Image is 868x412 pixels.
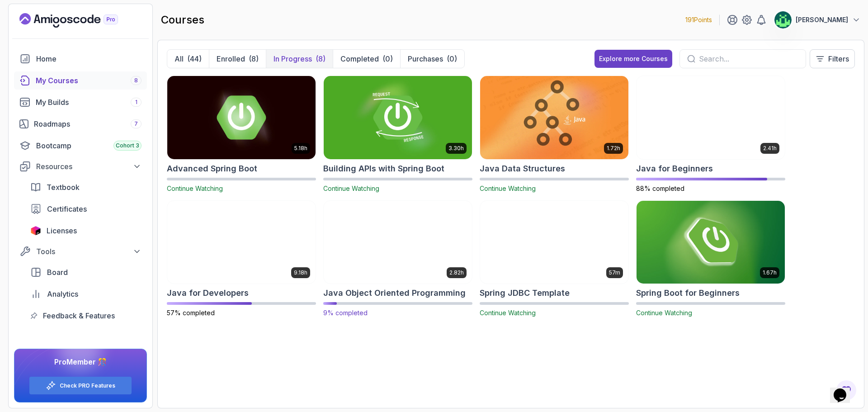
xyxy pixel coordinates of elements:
[480,201,628,284] img: Spring JDBC Template card
[480,185,536,192] span: Continue Watching
[47,225,77,236] span: Licenses
[449,269,464,276] p: 2.82h
[25,222,147,240] a: licenses
[323,76,472,193] a: Building APIs with Spring Boot card3.30hBuilding APIs with Spring BootContinue Watching
[25,307,147,325] a: feedback
[36,140,142,151] div: Bootcamp
[134,120,138,128] span: 7
[175,53,184,64] p: All
[400,50,464,68] button: Purchases(0)
[187,53,202,64] div: (44)
[167,309,215,317] span: 57% completed
[14,137,147,155] a: bootcamp
[34,118,142,129] div: Roadmaps
[43,310,115,321] span: Feedback & Features
[47,204,87,214] span: Certificates
[167,76,316,193] a: Advanced Spring Boot card5.18hAdvanced Spring BootContinue Watching
[316,53,325,64] div: (8)
[636,162,713,175] h2: Java for Beginners
[30,226,41,235] img: jetbrains icon
[810,49,855,68] button: Filters
[266,50,333,68] button: In Progress(8)
[830,376,859,403] iframe: chat widget
[636,200,785,318] a: Spring Boot for Beginners card1.67hSpring Boot for BeginnersContinue Watching
[36,97,142,108] div: My Builds
[408,53,443,64] p: Purchases
[323,287,466,299] h2: Java Object Oriented Programming
[609,269,620,276] p: 57m
[828,53,849,64] p: Filters
[480,76,629,193] a: Java Data Structures card1.72hJava Data StructuresContinue Watching
[274,53,312,64] p: In Progress
[636,76,785,193] a: Java for Beginners card2.41hJava for Beginners88% completed
[480,200,629,318] a: Spring JDBC Template card57mSpring JDBC TemplateContinue Watching
[47,182,80,193] span: Textbook
[25,263,147,281] a: board
[167,185,223,192] span: Continue Watching
[135,99,137,106] span: 1
[599,54,668,63] div: Explore more Courses
[323,162,444,175] h2: Building APIs with Spring Boot
[323,200,472,318] a: Java Object Oriented Programming card2.82hJava Object Oriented Programming9% completed
[47,289,78,299] span: Analytics
[340,53,379,64] p: Completed
[36,246,142,257] div: Tools
[480,162,565,175] h2: Java Data Structures
[217,53,245,64] p: Enrolled
[25,200,147,218] a: certificates
[167,162,257,175] h2: Advanced Spring Boot
[636,287,740,299] h2: Spring Boot for Beginners
[19,13,139,28] a: Landing page
[14,50,147,68] a: home
[480,76,628,159] img: Java Data Structures card
[14,158,147,175] button: Resources
[774,11,861,29] button: user profile image[PERSON_NAME]
[774,11,792,28] img: user profile image
[763,145,777,152] p: 2.41h
[636,185,684,192] span: 88% completed
[60,382,115,389] a: Check PRO Features
[249,53,259,64] div: (8)
[209,50,266,68] button: Enrolled(8)
[29,376,132,395] button: Check PRO Features
[685,15,712,24] p: 191 Points
[161,13,204,27] h2: courses
[36,53,142,64] div: Home
[637,76,785,159] img: Java for Beginners card
[36,75,142,86] div: My Courses
[167,200,316,318] a: Java for Developers card9.18hJava for Developers57% completed
[167,50,209,68] button: All(44)
[480,309,536,317] span: Continue Watching
[14,115,147,133] a: roadmaps
[36,161,142,172] div: Resources
[116,142,139,149] span: Cohort 3
[699,53,798,64] input: Search...
[333,50,400,68] button: Completed(0)
[382,53,393,64] div: (0)
[14,243,147,260] button: Tools
[796,15,848,24] p: [PERSON_NAME]
[636,309,692,317] span: Continue Watching
[167,287,249,299] h2: Java for Developers
[323,185,379,192] span: Continue Watching
[25,178,147,196] a: textbook
[167,76,316,159] img: Advanced Spring Boot card
[594,50,672,68] button: Explore more Courses
[447,53,457,64] div: (0)
[323,309,368,317] span: 9% completed
[294,269,307,276] p: 9.18h
[14,93,147,111] a: builds
[763,269,777,276] p: 1.67h
[134,77,138,84] span: 8
[25,285,147,303] a: analytics
[448,145,464,152] p: 3.30h
[47,267,68,278] span: Board
[167,201,316,284] img: Java for Developers card
[324,76,472,159] img: Building APIs with Spring Boot card
[320,199,476,286] img: Java Object Oriented Programming card
[637,201,785,284] img: Spring Boot for Beginners card
[14,71,147,90] a: courses
[294,145,307,152] p: 5.18h
[607,145,620,152] p: 1.72h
